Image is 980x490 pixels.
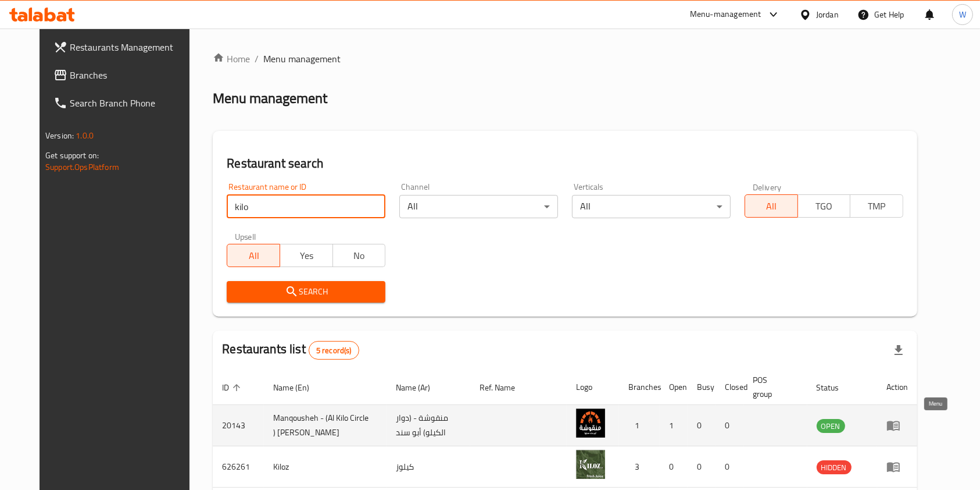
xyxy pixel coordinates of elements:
span: Search [236,285,376,299]
a: Home [213,52,250,66]
div: HIDDEN [817,460,852,474]
button: No [332,244,386,267]
span: OPEN [817,420,845,433]
td: 626261 [213,446,264,488]
h2: Restaurants list [222,340,359,360]
li: / [255,52,259,66]
button: Search [227,281,385,303]
h2: Restaurant search [227,155,903,172]
label: Delivery [753,183,782,191]
span: Status [817,381,854,395]
td: 0 [716,405,743,446]
td: 1 [660,405,688,446]
input: Search for restaurant name or ID.. [227,195,385,218]
img: Kiloz [576,450,605,479]
th: Branches [619,370,660,405]
div: OPEN [817,419,845,433]
button: Yes [280,244,333,267]
th: Logo [567,370,619,405]
td: 0 [716,446,743,488]
span: Branches [70,68,194,82]
div: Menu-management [690,8,761,22]
span: ID [222,381,244,395]
nav: breadcrumb [213,52,917,66]
a: Restaurants Management [44,33,203,61]
a: Search Branch Phone [44,89,203,117]
div: Jordan [816,8,839,21]
a: Support.OpsPlatform [45,159,119,175]
a: Branches [44,61,203,89]
td: 0 [660,446,688,488]
td: 3 [619,446,660,488]
span: HIDDEN [817,461,852,474]
span: Yes [285,247,328,264]
button: All [227,244,280,267]
span: Menu management [263,52,341,66]
h2: Menu management [213,89,327,108]
span: W [959,8,966,21]
button: TGO [797,194,851,218]
div: All [572,195,731,218]
td: Kiloz [264,446,387,488]
button: All [745,194,798,218]
span: Name (Ar) [396,381,445,395]
td: 1 [619,405,660,446]
td: Manqousheh - (Al Kilo Circle ) [PERSON_NAME] [264,405,387,446]
div: Export file [885,336,913,364]
div: All [399,195,558,218]
span: 5 record(s) [309,345,359,356]
span: Ref. Name [480,381,530,395]
span: All [750,198,793,215]
th: Action [877,370,917,405]
span: All [232,247,276,264]
span: POS group [753,373,793,401]
td: 0 [688,405,716,446]
label: Upsell [235,232,256,240]
th: Closed [716,370,743,405]
span: TMP [855,198,899,215]
span: 1.0.0 [76,128,94,143]
span: Version: [45,128,74,143]
span: Search Branch Phone [70,96,194,110]
span: TGO [803,198,846,215]
td: منقوشة - (دوار الكيلو) أبو سند [387,405,470,446]
img: Manqousheh - (Al Kilo Circle ) Abu Sanad [576,409,605,438]
button: TMP [850,194,903,218]
span: Get support on: [45,148,99,163]
th: Busy [688,370,716,405]
span: Name (En) [273,381,324,395]
td: كيلوز [387,446,470,488]
th: Open [660,370,688,405]
div: Total records count [309,341,359,360]
td: 20143 [213,405,264,446]
td: 0 [688,446,716,488]
span: Restaurants Management [70,40,194,54]
span: No [338,247,381,264]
